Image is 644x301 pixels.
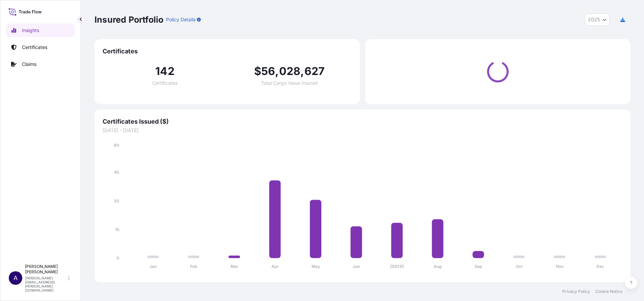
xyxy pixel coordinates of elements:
span: 56 [261,66,275,77]
tspan: [DATE] [390,264,404,269]
a: Cookie Notice [595,289,622,294]
span: $ [254,66,261,77]
tspan: 60 [114,143,119,148]
a: Certificates [6,41,75,54]
tspan: 15 [115,227,119,232]
span: Certificates [152,81,178,85]
p: Certificates [22,44,47,51]
span: Certificates Issued ($) [103,118,622,126]
a: Claims [6,57,75,71]
span: Total Cargo Value Insured [261,81,318,85]
tspan: Dec [596,264,604,269]
tspan: Aug [434,264,442,269]
p: Insights [22,27,39,34]
span: 142 [155,66,175,77]
tspan: Oct [516,264,523,269]
span: [DATE] - [DATE] [103,127,622,134]
tspan: 30 [114,198,119,203]
tspan: Sep [475,264,482,269]
p: [PERSON_NAME] [PERSON_NAME] [25,264,67,275]
span: 028 [279,66,301,77]
tspan: Apr [271,264,279,269]
span: , [275,66,279,77]
p: [PERSON_NAME][EMAIL_ADDRESS][PERSON_NAME][DOMAIN_NAME] [25,276,67,292]
tspan: Mar [231,264,238,269]
p: Policy Details [166,16,195,23]
tspan: 45 [114,170,119,175]
span: , [300,66,304,77]
tspan: May [312,264,320,269]
tspan: Jun [353,264,360,269]
span: 2025 [588,16,600,23]
tspan: Feb [190,264,197,269]
p: Insured Portfolio [95,14,163,25]
a: Insights [6,24,75,37]
span: Certificates [103,47,352,55]
span: 627 [304,66,325,77]
a: Privacy Policy [562,289,590,294]
tspan: Nov [556,264,564,269]
div: Loading [373,47,622,96]
button: Year Selector [585,14,610,26]
p: Claims [22,61,36,68]
tspan: 0 [116,255,119,260]
span: A [14,275,18,281]
tspan: Jan [150,264,157,269]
